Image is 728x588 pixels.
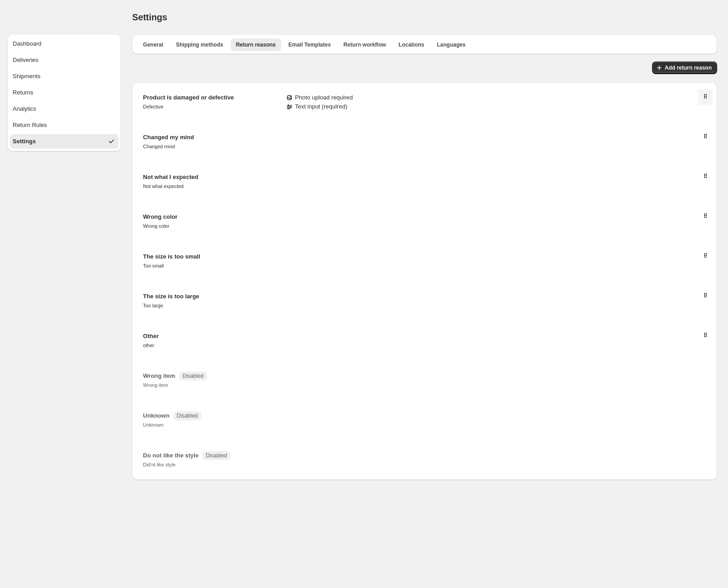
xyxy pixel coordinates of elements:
[143,94,234,101] span: Product is damaged or defective
[10,102,118,116] button: Analytics
[13,39,42,48] div: Dashboard
[143,174,198,180] span: Not what I expected
[143,183,184,189] small: Not what expected
[143,372,175,379] span: Wrong item
[286,93,353,102] div: Photo upload required
[143,343,154,348] small: other
[344,41,386,48] span: Return workflow
[143,213,177,220] span: Wrong color
[143,382,168,388] small: Wrong item
[183,372,204,380] span: Disabled
[13,121,47,130] div: Return Rules
[143,104,163,109] small: Defective
[10,134,118,149] button: Settings
[288,41,331,48] span: Email Templates
[143,333,159,339] span: Other
[13,56,38,65] div: Deliveries
[143,412,170,419] span: Unknown
[399,41,425,48] span: Locations
[143,144,175,149] small: Changed mind
[437,41,465,48] span: Languages
[143,253,200,260] span: The size is too small
[176,41,223,48] span: Shipping methods
[143,41,163,48] span: General
[10,37,118,51] button: Dashboard
[132,12,167,22] span: Settings
[177,412,198,419] span: Disabled
[10,85,118,100] button: Returns
[13,72,40,81] div: Shipments
[143,134,194,141] span: Changed my mind
[143,422,163,428] small: Unknown
[665,64,712,71] span: Add return reason
[143,303,163,308] small: Too large
[206,452,227,459] span: Disabled
[10,53,118,67] button: Deliveries
[143,223,169,229] small: Wrong color
[286,102,353,111] div: Text input ( required )
[13,137,36,146] div: Settings
[143,452,199,459] span: Do not like the style
[143,293,199,300] span: The size is too large
[10,69,118,84] button: Shipments
[652,61,717,74] button: Add return reason
[236,41,276,48] span: Return reasons
[143,462,175,467] small: Did'nt like style
[143,263,164,268] small: Too small
[13,88,33,97] div: Returns
[10,118,118,132] button: Return Rules
[13,104,36,113] div: Analytics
